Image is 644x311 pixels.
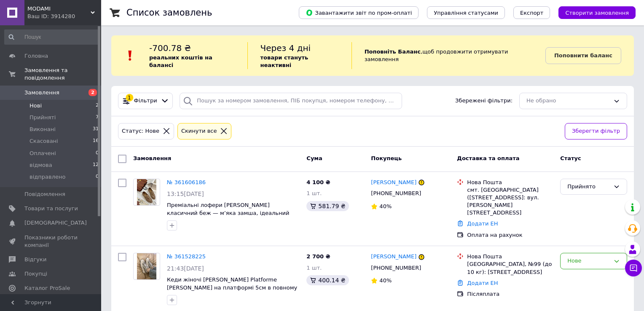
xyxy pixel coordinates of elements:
a: Поповнити баланс [545,47,621,64]
img: Фото товару [137,179,157,205]
button: Чат з покупцем [625,260,642,276]
span: Фільтри [134,97,157,105]
a: Додати ЕН [467,220,498,227]
span: 2 [96,102,99,110]
a: Кеди жіночі [PERSON_NAME] Platforme [PERSON_NAME] на платформі 5см в повному пакуванні [167,276,297,298]
div: 400.14 ₴ [306,275,349,285]
div: Нова Пошта [467,253,553,260]
b: товари стануть неактивні [260,54,309,68]
b: Поповнити баланс [554,52,612,59]
span: 0 [96,150,99,157]
div: Не обрано [526,97,610,105]
span: Повідомлення [24,190,65,198]
span: Завантажити звіт по пром-оплаті [306,9,412,16]
img: Фото товару [137,253,157,279]
span: 40% [379,277,392,284]
button: Завантажити звіт по пром-оплаті [299,6,419,19]
span: Відгуки [24,256,46,263]
div: 1 [126,94,133,102]
span: 1 шт. [306,265,322,271]
button: Експорт [513,6,550,19]
span: 21:43[DATE] [167,265,204,272]
b: Поповніть Баланс [365,48,421,55]
span: Замовлення та повідомлення [24,67,101,82]
span: Cума [306,155,322,161]
div: Оплата на рахунок [467,231,553,239]
span: Зберегти фільтр [572,127,620,136]
button: Управління статусами [427,6,505,19]
span: 0 [96,173,99,181]
span: Каталог ProSale [24,284,70,292]
span: 1 шт. [306,190,322,196]
span: Через 4 дні [260,43,311,53]
span: 4 100 ₴ [306,179,330,185]
div: Прийнято [567,182,610,191]
span: 16 [93,137,99,145]
span: Покупці [24,270,47,278]
span: відмова [30,161,52,169]
div: [PHONE_NUMBER] [369,188,423,199]
div: Післяплата [467,290,553,298]
div: Статус: Нове [120,127,161,136]
div: [PHONE_NUMBER] [369,263,423,273]
span: [DEMOGRAPHIC_DATA] [24,219,87,227]
div: , щоб продовжити отримувати замовлення [352,42,545,69]
button: Зберегти фільтр [565,123,627,139]
a: Фото товару [133,253,160,280]
a: [PERSON_NAME] [371,179,416,187]
span: Показники роботи компанії [24,234,78,249]
span: Прийняті [30,114,56,121]
div: Нове [567,257,610,265]
span: 12 [93,161,99,169]
span: 13:15[DATE] [167,190,204,197]
div: Cкинути все [180,127,219,136]
span: Управління статусами [434,10,498,16]
span: відправлено [30,173,65,181]
span: Замовлення [24,89,59,97]
span: MODAMI [27,5,91,13]
input: Пошук за номером замовлення, ПІБ покупця, номером телефону, Email, номером накладної [180,93,402,109]
span: Замовлення [133,155,171,161]
span: 31 [93,126,99,133]
div: Нова Пошта [467,179,553,186]
span: Товари та послуги [24,205,78,212]
button: Створити замовлення [558,6,636,19]
span: 7 [96,114,99,121]
span: Головна [24,52,48,60]
a: Фото товару [133,179,160,206]
a: № 361528225 [167,253,206,260]
h1: Список замовлень [126,8,212,18]
a: Преміальні лофери [PERSON_NAME] класичний беж — м’яка замша, ідеальний комфорт 39 [167,202,289,224]
a: Створити замовлення [550,9,636,16]
span: Нові [30,102,42,110]
a: [PERSON_NAME] [371,253,416,261]
span: Статус [560,155,581,161]
span: -700.78 ₴ [149,43,191,53]
a: № 361606186 [167,179,206,185]
b: реальних коштів на балансі [149,54,212,68]
input: Пошук [4,29,99,45]
div: смт. [GEOGRAPHIC_DATA] ([STREET_ADDRESS]: вул. [PERSON_NAME][STREET_ADDRESS] [467,186,553,217]
span: 40% [379,203,392,209]
a: Додати ЕН [467,280,498,286]
span: Збережені фільтри: [455,97,513,105]
span: Скасовані [30,137,58,145]
span: Створити замовлення [565,10,629,16]
span: Покупець [371,155,402,161]
div: Ваш ID: 3914280 [27,13,101,20]
span: Експорт [520,10,544,16]
span: Виконані [30,126,56,133]
span: 2 700 ₴ [306,253,330,260]
span: 2 [89,89,97,96]
div: [GEOGRAPHIC_DATA], №99 (до 10 кг): [STREET_ADDRESS] [467,260,553,276]
span: Доставка та оплата [457,155,519,161]
img: :exclamation: [124,49,137,62]
span: Оплачені [30,150,56,157]
div: 581.79 ₴ [306,201,349,211]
